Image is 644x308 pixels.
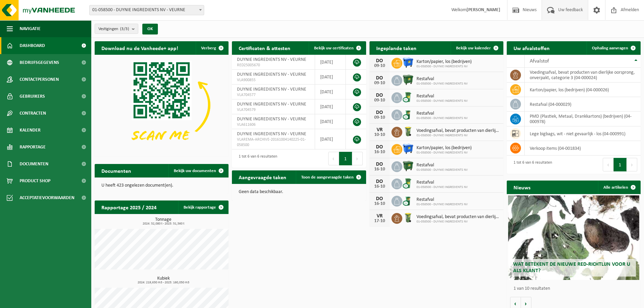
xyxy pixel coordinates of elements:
[178,200,228,214] a: Bekijk rapportage
[402,160,414,172] img: WB-1100-HPE-GN-01
[315,70,346,85] td: [DATE]
[627,158,637,171] button: Next
[525,112,641,126] td: PMD (Plastiek, Metaal, Drankkartons) (bedrijven) (04-000978)
[373,133,386,137] div: 10-10
[402,195,414,206] img: WB-0140-CU
[315,85,346,99] td: [DATE]
[514,286,637,291] p: 1 van 10 resultaten
[98,222,229,226] span: 2024: 52,080 t - 2025: 51,560 t
[237,92,310,98] span: VLA704577
[174,169,216,173] span: Bekijk uw documenten
[237,107,310,113] span: VLA704579
[239,190,359,194] p: Geen data beschikbaar.
[402,57,414,68] img: WB-1100-HPE-BE-01
[416,163,468,168] span: Restafval
[95,24,138,34] button: Vestigingen(3/3)
[530,58,549,64] span: Afvalstof
[416,168,468,172] span: 01-058500 - DUYNIE INGREDIENTS NV
[315,129,346,149] td: [DATE]
[416,145,472,151] span: Karton/papier, los (bedrijven)
[402,74,414,86] img: WB-1100-HPE-GN-01
[416,99,468,103] span: 01-058500 - DUYNIE INGREDIENTS NV
[373,150,386,155] div: 16-10
[232,170,293,184] h2: Aangevraagde taken
[467,7,500,13] strong: [PERSON_NAME]
[373,110,386,115] div: DO
[416,220,500,224] span: 01-058500 - DUYNIE INGREDIENTS NV
[416,116,468,120] span: 01-058500 - DUYNIE INGREDIENTS NV
[373,93,386,98] div: DO
[507,41,556,54] h2: Uw afvalstoffen
[416,59,472,65] span: Karton/papier, los (bedrijven)
[416,214,500,220] span: Voedingsafval, bevat producten van dierlijke oorsprong, onverpakt, categorie 3
[301,175,354,180] span: Toon de aangevraagde taken
[237,57,306,62] span: DUYNIE INGREDIENTS NV - VEURNE
[508,195,639,280] a: Wat betekent de nieuwe RED-richtlijn voor u als klant?
[20,20,41,37] span: Navigatie
[314,46,354,50] span: Bekijk uw certificaten
[237,132,306,137] span: DUYNIE INGREDIENTS NV - VEURNE
[20,139,46,156] span: Rapportage
[237,77,310,83] span: VLA900855
[513,262,630,274] span: Wat betekent de nieuwe RED-richtlijn voor u als klant?
[373,75,386,81] div: DO
[402,143,414,155] img: WB-1100-HPE-BE-01
[416,82,468,86] span: 01-058500 - DUYNIE INGREDIENTS NV
[237,102,306,107] span: DUYNIE INGREDIENTS NV - VEURNE
[402,212,414,223] img: WB-0140-HPE-GN-50
[416,111,468,116] span: Restafval
[416,134,500,138] span: 01-058500 - DUYNIE INGREDIENTS NV
[402,109,414,120] img: WB-0140-CU
[98,24,129,34] span: Vestigingen
[95,200,163,214] h2: Rapportage 2025 / 2024
[352,152,363,165] button: Next
[373,184,386,189] div: 16-10
[98,281,229,284] span: 2024: 219,630 m3 - 2025: 160,050 m3
[20,71,59,88] span: Contactpersonen
[402,91,414,103] img: WB-0240-CU
[416,128,500,134] span: Voedingsafval, bevat producten van dierlijke oorsprong, onverpakt, categorie 3
[309,41,365,55] a: Bekijk uw certificaten
[373,127,386,133] div: VR
[369,41,423,54] h2: Ingeplande taken
[373,202,386,206] div: 16-10
[373,64,386,68] div: 09-10
[196,41,228,55] button: Verberg
[237,87,306,92] span: DUYNIE INGREDIENTS NV - VEURNE
[235,151,277,166] div: 1 tot 6 van 6 resultaten
[20,105,46,122] span: Contracten
[603,158,614,171] button: Previous
[416,180,468,185] span: Restafval
[373,196,386,202] div: DO
[416,65,472,69] span: 01-058500 - DUYNIE INGREDIENTS NV
[587,41,640,55] a: Ophaling aanvragen
[416,203,468,207] span: 01-058500 - DUYNIE INGREDIENTS NV
[373,167,386,172] div: 16-10
[237,117,306,122] span: DUYNIE INGREDIENTS NV - VEURNE
[98,276,229,284] h3: Kubiek
[507,181,537,194] h2: Nieuws
[525,82,641,97] td: karton/papier, los (bedrijven) (04-000026)
[98,217,229,226] h3: Tonnage
[339,152,352,165] button: 1
[373,144,386,150] div: DO
[101,183,222,188] p: U heeft 423 ongelezen document(en).
[373,58,386,64] div: DO
[373,162,386,167] div: DO
[20,37,45,54] span: Dashboard
[95,164,138,177] h2: Documenten
[416,94,468,99] span: Restafval
[201,46,216,50] span: Verberg
[416,185,468,189] span: 01-058500 - DUYNIE INGREDIENTS NV
[598,181,640,194] a: Alle artikelen
[456,46,491,50] span: Bekijk uw kalender
[95,41,185,54] h2: Download nu de Vanheede+ app!
[120,27,129,31] count: (3/3)
[232,41,297,54] h2: Certificaten & attesten
[328,152,339,165] button: Previous
[20,172,50,189] span: Product Shop
[416,76,468,82] span: Restafval
[20,189,74,206] span: Acceptatievoorwaarden
[525,141,641,156] td: verkoop items (04-001834)
[510,157,552,172] div: 1 tot 6 van 6 resultaten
